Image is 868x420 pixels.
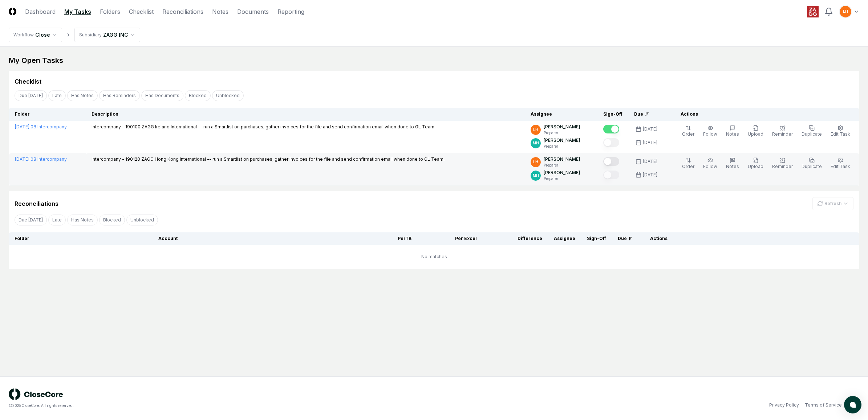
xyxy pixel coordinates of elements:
[702,124,719,139] button: Follow
[544,124,580,130] p: [PERSON_NAME]
[352,232,417,245] th: Per TB
[48,90,66,101] button: Late
[237,7,269,16] a: Documents
[15,77,41,86] div: Checklist
[544,176,580,181] p: Preparer
[746,124,765,139] button: Upload
[748,164,763,169] span: Upload
[807,6,819,17] img: ZAGG logo
[802,131,822,137] span: Duplicate
[831,131,850,137] span: Edit Task
[643,172,657,178] div: [DATE]
[829,124,852,139] button: Edit Task
[681,156,696,171] button: Order
[726,131,739,137] span: Notes
[25,7,56,16] a: Dashboard
[9,8,16,15] img: Logo
[703,164,717,169] span: Follow
[603,157,619,166] button: Mark complete
[48,215,66,225] button: Late
[725,156,741,171] button: Notes
[525,108,597,121] th: Assignee
[141,90,183,101] button: Has Documents
[533,127,538,132] span: LH
[681,124,696,139] button: Order
[533,159,538,165] span: LH
[9,28,140,42] nav: breadcrumb
[533,140,539,146] span: MH
[9,403,434,408] div: © 2025 CloseCore. All rights reserved.
[126,215,158,225] button: Unblocked
[725,124,741,139] button: Notes
[682,164,694,169] span: Order
[748,131,763,137] span: Upload
[9,55,859,65] div: My Open Tasks
[805,402,842,408] a: Terms of Service
[772,164,793,169] span: Reminder
[675,111,853,117] div: Actions
[15,124,67,129] a: [DATE]:08 Intercompany
[844,396,861,413] button: atlas-launcher
[800,156,823,171] button: Duplicate
[800,124,823,139] button: Duplicate
[603,125,619,133] button: Mark complete
[79,32,102,38] div: Subsidiary
[15,90,47,101] button: Due Today
[100,7,120,16] a: Folders
[831,164,850,169] span: Edit Task
[603,138,619,147] button: Mark complete
[544,169,580,176] p: [PERSON_NAME]
[99,215,125,225] button: Blocked
[185,90,211,101] button: Blocked
[802,164,822,169] span: Duplicate
[483,232,548,245] th: Difference
[643,139,657,146] div: [DATE]
[682,131,694,137] span: Order
[92,124,435,130] p: Intercompany - 190100 ZAGG Ireland International -- run a Smartlist on purchases, gather invoices...
[643,158,657,165] div: [DATE]
[15,215,47,225] button: Due Today
[212,90,244,101] button: Unblocked
[771,124,794,139] button: Reminder
[9,108,86,121] th: Folder
[64,7,91,16] a: My Tasks
[544,156,580,163] p: [PERSON_NAME]
[99,90,140,101] button: Has Reminders
[9,388,63,400] img: logo
[9,232,153,245] th: Folder
[581,232,612,245] th: Sign-Off
[726,164,739,169] span: Notes
[839,5,852,18] button: LH
[129,7,154,16] a: Checklist
[277,7,304,16] a: Reporting
[533,173,539,178] span: MH
[67,90,98,101] button: Has Notes
[544,137,580,144] p: [PERSON_NAME]
[158,235,346,242] div: Account
[618,235,633,242] div: Due
[417,232,483,245] th: Per Excel
[544,163,580,168] p: Preparer
[746,156,765,171] button: Upload
[772,131,793,137] span: Reminder
[829,156,852,171] button: Edit Task
[15,156,67,162] a: [DATE]:08 Intercompany
[644,235,853,242] div: Actions
[771,156,794,171] button: Reminder
[13,32,34,38] div: Workflow
[597,108,628,121] th: Sign-Off
[643,126,657,132] div: [DATE]
[603,171,619,179] button: Mark complete
[544,144,580,149] p: Preparer
[86,108,525,121] th: Description
[548,232,581,245] th: Assignee
[15,199,58,208] div: Reconciliations
[212,7,228,16] a: Notes
[703,131,717,137] span: Follow
[162,7,203,16] a: Reconciliations
[544,130,580,136] p: Preparer
[15,124,31,129] span: [DATE] :
[15,156,31,162] span: [DATE] :
[843,9,848,14] span: LH
[634,111,663,117] div: Due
